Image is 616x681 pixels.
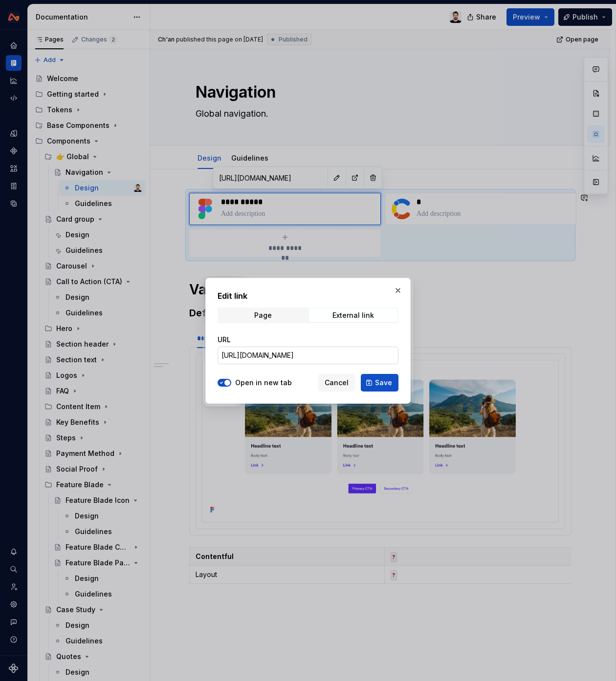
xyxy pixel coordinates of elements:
[325,378,349,388] span: Cancel
[218,290,398,302] h2: Edit link
[361,374,398,392] button: Save
[254,311,272,319] div: Page
[218,347,398,364] input: https://
[375,378,392,388] span: Save
[318,374,355,392] button: Cancel
[218,335,231,345] label: URL
[332,311,374,319] div: External link
[235,378,292,388] label: Open in new tab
